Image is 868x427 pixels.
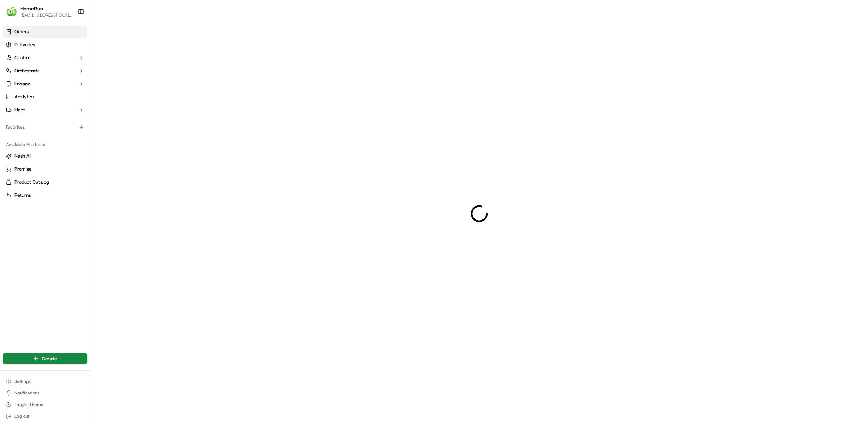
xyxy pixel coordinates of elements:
img: HomeRun [6,6,17,17]
button: Promise [3,163,87,175]
span: Deliveries [14,42,35,48]
button: HomeRunHomeRun[EMAIL_ADDRESS][DOMAIN_NAME] [3,3,75,20]
button: Notifications [3,388,87,398]
span: Notifications [14,390,40,396]
span: Create [42,355,57,362]
button: Product Catalog [3,176,87,188]
span: Control [14,55,30,61]
a: Orders [3,26,87,38]
a: Nash AI [6,153,84,159]
div: Available Products [3,139,87,150]
span: Analytics [14,94,34,100]
a: Returns [6,192,84,198]
a: Promise [6,166,84,172]
a: Analytics [3,91,87,103]
span: Orders [14,29,29,35]
button: Engage [3,78,87,90]
span: Nash AI [14,153,31,159]
button: Toggle Theme [3,400,87,410]
a: Deliveries [3,39,87,51]
span: Toggle Theme [14,402,43,407]
span: Settings [14,379,31,384]
span: Product Catalog [14,179,49,185]
button: Create [3,353,87,364]
button: [EMAIL_ADDRESS][DOMAIN_NAME] [20,12,72,18]
span: Engage [14,81,30,87]
button: Control [3,52,87,64]
button: HomeRun [20,5,43,12]
span: Log out [14,413,29,419]
button: Fleet [3,104,87,116]
span: Returns [14,192,31,198]
a: Product Catalog [6,179,84,185]
button: Orchestrate [3,65,87,77]
span: Fleet [14,107,25,113]
div: Favorites [3,121,87,133]
button: Nash AI [3,150,87,162]
button: Settings [3,376,87,387]
button: Log out [3,411,87,421]
button: Returns [3,189,87,201]
span: Orchestrate [14,68,40,74]
span: Promise [14,166,31,172]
